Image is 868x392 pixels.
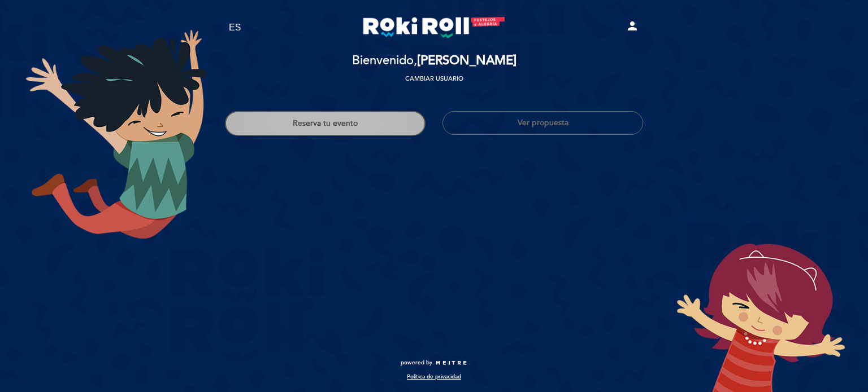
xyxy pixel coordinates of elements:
[407,373,461,381] a: Política de privacidad
[626,19,639,33] i: person
[401,359,432,367] span: powered by
[401,359,467,367] a: powered by
[363,12,505,43] a: Roki Roll
[435,360,467,366] img: MEITRE
[417,53,517,68] span: [PERSON_NAME]
[626,19,639,37] button: person
[352,54,517,68] h2: Bienvenido,
[225,111,426,136] button: Reserva tu evento
[442,111,643,135] button: Ver propuesta
[402,74,467,84] button: Cambiar usuario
